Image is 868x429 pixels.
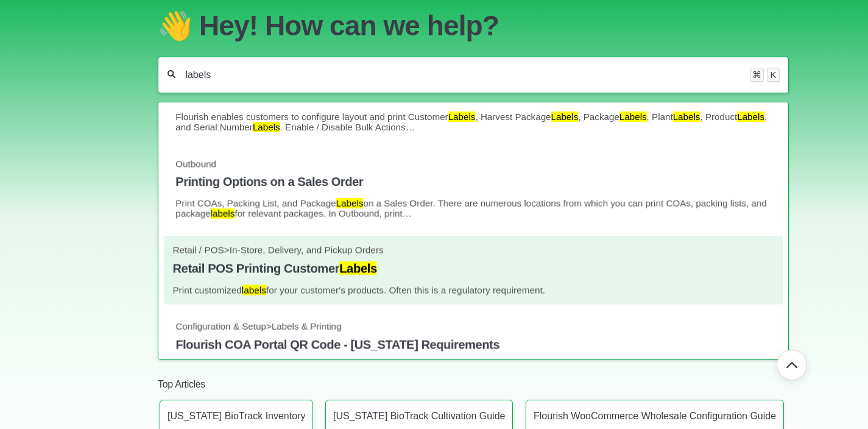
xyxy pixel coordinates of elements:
[158,378,789,391] h2: Top Articles
[224,245,230,255] span: >
[176,321,267,331] span: Configuration & Setup
[173,261,774,275] h4: Retail POS Printing Customer
[176,158,217,169] span: Outbound
[339,261,377,275] mark: Labels
[230,245,384,255] span: In-Store, Delivery, and Pickup Orders
[266,321,272,331] span: >
[448,112,476,122] mark: Labels
[176,321,771,392] a: Configuration & Setup>Labels & Printing Flourish COA Portal QR Code - [US_STATE] Requirements COA...
[176,175,771,189] h4: Printing Options on a Sales Order
[173,245,774,296] a: Retail / POS>In-Store, Delivery, and Pickup Orders Retail POS Printing CustomerLabels Print custo...
[272,321,342,331] span: Labels & Printing
[750,68,764,82] kbd: ⌘
[158,9,789,42] h1: 👋 Hey! How can we help?
[242,285,266,296] mark: labels
[173,285,774,296] p: Print customized for your customer's products. Often this is a regulatory requirement.
[176,73,771,133] a: Inventory>Bulk Actions Bulk Actions - Print PackageLabels Flourish enables customers to configure...
[176,199,771,219] p: Print COAs, Packing List, and Package on a Sales Order. There are numerous locations from which y...
[534,411,776,422] p: Flourish WooCommerce Wholesale Configuration Guide
[336,199,364,209] mark: Labels
[176,158,771,219] a: Outbound Printing Options on a Sales Order Print COAs, Packing List, and PackageLabelson a Sales ...
[173,245,224,255] span: Retail / POS
[738,112,765,122] mark: Labels
[619,112,647,122] mark: Labels
[176,112,771,133] p: Flourish enables customers to configure layout and print Customer , Harvest Package , Package , P...
[176,338,771,352] h4: Flourish COA Portal QR Code - [US_STATE] Requirements
[673,112,700,122] mark: Labels
[158,102,789,359] section: Search results
[767,68,780,82] kbd: K
[184,69,741,81] input: Help Me With...
[168,411,305,422] p: [US_STATE] BioTrack Inventory
[777,350,807,380] button: Go back to top of document
[211,209,235,219] mark: labels
[551,112,579,122] mark: Labels
[333,411,505,422] p: [US_STATE] BioTrack Cultivation Guide
[750,68,780,82] div: Keyboard shortcut for search
[253,122,280,133] mark: Labels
